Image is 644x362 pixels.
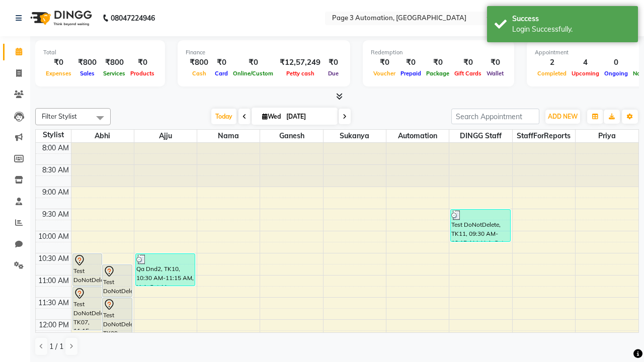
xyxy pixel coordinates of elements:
div: Test DoNotDelete, TK09, 11:30 AM-12:30 PM, Hair Cut-Women [103,298,132,341]
img: logo [26,4,95,32]
span: Priya [576,130,638,142]
div: ₹0 [325,57,342,68]
div: Redemption [371,48,506,57]
div: ₹800 [101,57,128,68]
span: Filter Stylist [42,112,77,120]
input: 2025-09-03 [283,109,334,124]
div: ₹0 [230,57,276,68]
span: Automation [386,130,449,142]
div: 8:00 AM [40,143,71,153]
div: Test DoNotDelete, TK11, 09:30 AM-10:15 AM, Hair Cut-Men [451,210,510,241]
div: ₹12,57,249 [276,57,325,68]
div: Test DoNotDelete, TK06, 10:30 AM-11:15 AM, Hair Cut-Men [73,254,102,286]
div: 2 [535,57,569,68]
span: Sukanya [324,130,386,142]
div: Test DoNotDelete, TK08, 10:45 AM-11:30 AM, Hair Cut-Men [103,265,132,297]
div: ₹0 [424,57,452,68]
div: 11:30 AM [36,298,71,308]
span: Sales [77,70,97,77]
span: Due [326,70,341,77]
button: ADD NEW [545,110,580,124]
div: ₹0 [398,57,424,68]
span: Nama [197,130,260,142]
div: ₹0 [128,57,157,68]
span: Petty cash [284,70,317,77]
div: ₹800 [186,57,212,68]
div: ₹0 [484,57,506,68]
div: 9:00 AM [40,187,71,198]
span: Ajju [134,130,197,142]
span: Package [424,70,452,77]
span: Products [128,70,157,77]
div: Stylist [36,130,71,140]
div: Login Successfully. [512,24,630,35]
div: 12:00 PM [37,320,71,330]
span: Completed [535,70,569,77]
span: DINGG Staff [449,130,512,142]
span: Ongoing [602,70,630,77]
div: 10:30 AM [36,253,71,264]
span: Ganesh [260,130,323,142]
span: Today [211,109,236,124]
div: 8:30 AM [40,165,71,175]
span: Card [212,70,230,77]
span: Upcoming [569,70,602,77]
span: Expenses [43,70,74,77]
div: Test DoNotDelete, TK07, 11:15 AM-12:15 PM, Hair Cut-Women [73,287,102,330]
div: ₹0 [371,57,398,68]
div: 4 [569,57,602,68]
div: ₹0 [452,57,484,68]
div: Total [43,48,157,57]
span: 1 / 1 [49,341,63,352]
span: Gift Cards [452,70,484,77]
div: 10:00 AM [36,231,71,242]
div: 9:30 AM [40,209,71,220]
div: 11:00 AM [36,276,71,286]
span: ADD NEW [548,113,578,120]
input: Search Appointment [451,109,539,124]
span: Abhi [71,130,134,142]
div: ₹0 [212,57,230,68]
div: ₹0 [43,57,74,68]
span: Online/Custom [230,70,276,77]
span: StaffForReports [513,130,575,142]
div: Qa Dnd2, TK10, 10:30 AM-11:15 AM, Hair Cut-Men [136,254,195,286]
div: Success [512,14,630,24]
span: Prepaid [398,70,424,77]
span: Services [101,70,128,77]
span: Wed [260,113,283,120]
span: Wallet [484,70,506,77]
div: ₹800 [74,57,101,68]
span: Cash [190,70,209,77]
div: 0 [602,57,630,68]
div: Finance [186,48,342,57]
b: 08047224946 [111,4,155,32]
span: Voucher [371,70,398,77]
